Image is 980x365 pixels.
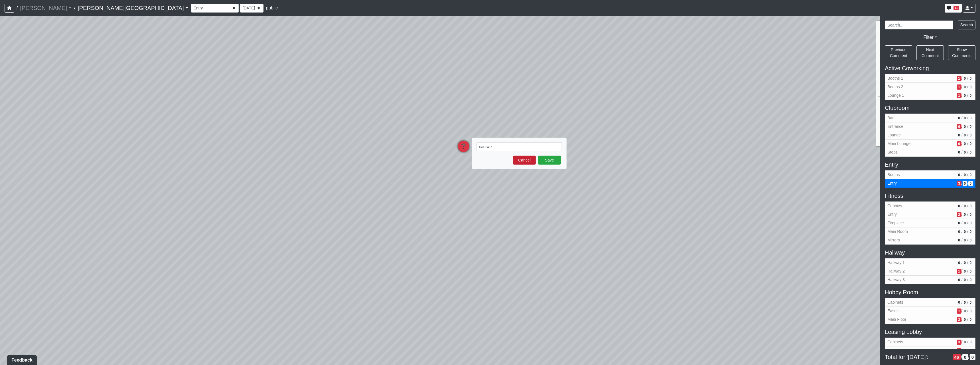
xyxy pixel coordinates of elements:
[957,181,961,186] span: # of open/more info comments in revision
[963,340,967,345] span: # of QA/customer approval comments in revision
[967,203,968,209] span: /
[968,212,973,217] span: # of resolved comments in revision
[968,277,973,283] span: # of resolved comments in revision
[968,348,973,353] span: # of resolved comments in revision
[968,141,973,146] span: # of resolved comments in revision
[887,260,954,266] span: Hallway 1
[963,150,967,155] span: # of QA/customer approval comments in revision
[887,149,954,155] span: Steps
[968,181,973,186] span: # of resolved comments in revision
[885,74,975,83] button: Booths 11/0/0
[957,116,961,121] span: # of open/more info comments in revision
[963,116,967,121] span: # of QA/customer approval comments in revision
[954,6,959,10] span: 46
[963,269,967,274] span: # of QA/customer approval comments in revision
[961,339,963,345] span: /
[961,316,963,322] span: /
[963,260,967,265] span: # of QA/customer approval comments in revision
[967,237,968,243] span: /
[968,172,973,178] span: # of resolved comments in revision
[967,84,968,90] span: /
[885,338,975,346] button: Cabinets3/0/0
[885,170,975,179] button: Booths0/0/0
[885,219,975,227] button: Fireplace0/0/0
[968,76,973,81] span: # of resolved comments in revision
[963,133,967,138] span: # of QA/customer approval comments in revision
[963,308,967,314] span: # of QA/customer approval comments in revision
[967,268,968,274] span: /
[887,141,954,147] span: Main Lounge
[968,203,973,209] span: # of resolved comments in revision
[885,83,975,91] button: Booths 21/0/0
[885,267,975,276] button: Hallway 21/0/0
[957,212,961,217] span: # of open/more info comments in revision
[968,260,973,265] span: # of resolved comments in revision
[957,277,961,283] span: # of open/more info comments in revision
[887,203,954,209] span: Cubbies
[968,84,973,90] span: # of resolved comments in revision
[887,220,954,226] span: Fireplace
[538,156,561,165] button: Save
[957,141,961,146] span: # of open/more info comments in revision
[20,2,72,14] a: [PERSON_NAME]
[885,210,975,219] button: Entry2/0/0
[957,260,961,265] span: # of open/more info comments in revision
[885,65,975,72] h5: Active Coworking
[890,47,907,58] span: Previous Comment
[963,238,967,243] span: # of QA/customer approval comments in revision
[885,201,975,210] button: Cubbies0/0/0
[887,75,954,81] span: Booths 1
[957,93,961,98] span: # of open/more info comments in revision
[887,237,954,243] span: Mirrors
[968,116,973,121] span: # of resolved comments in revision
[963,172,967,178] span: # of QA/customer approval comments in revision
[968,340,973,345] span: # of resolved comments in revision
[967,92,968,98] span: /
[968,93,973,98] span: # of resolved comments in revision
[957,150,961,155] span: # of open/more info comments in revision
[885,179,975,188] button: Entry3/0/0
[967,141,968,147] span: /
[885,192,975,199] h5: Fitness
[77,2,189,14] a: [PERSON_NAME][GEOGRAPHIC_DATA]
[963,277,967,283] span: # of QA/customer approval comments in revision
[957,269,961,274] span: # of open/more info comments in revision
[961,237,963,243] span: /
[885,122,975,131] button: Entrance6/0/0
[968,133,973,138] span: # of resolved comments in revision
[961,92,963,98] span: /
[961,172,963,178] span: /
[887,299,954,305] span: Cabinets
[923,35,937,40] a: Filter
[885,21,953,29] input: Search
[961,308,963,314] span: /
[957,133,961,138] span: # of open/more info comments in revision
[887,348,954,354] span: Desks
[967,348,968,354] span: /
[967,220,968,226] span: /
[885,114,975,122] button: Bar0/0/0
[953,354,961,360] span: # of open/more info comments in revision
[967,115,968,121] span: /
[885,161,975,168] h5: Entry
[957,340,961,345] span: # of open/more info comments in revision
[513,156,536,165] button: Cancel
[967,308,968,314] span: /
[887,180,954,186] span: Entry
[967,260,968,266] span: /
[968,229,973,234] span: # of resolved comments in revision
[963,76,967,81] span: # of QA/customer approval comments in revision
[968,150,973,155] span: # of resolved comments in revision
[961,180,963,186] span: /
[961,75,963,81] span: /
[885,140,975,148] button: Main Lounge6/0/0
[961,149,963,155] span: /
[963,300,967,305] span: # of QA/customer approval comments in revision
[963,348,967,353] span: # of QA/customer approval comments in revision
[887,172,954,178] span: Booths
[885,307,975,315] button: Easels1/0/0
[961,203,963,209] span: /
[885,258,975,267] button: Hallway 10/0/0
[887,316,954,322] span: Main Floor
[957,317,961,322] span: # of open/more info comments in revision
